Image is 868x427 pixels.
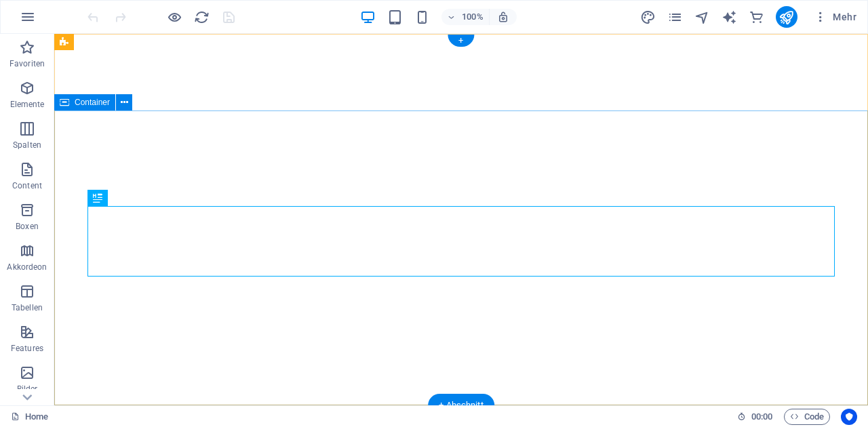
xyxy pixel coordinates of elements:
[16,221,39,232] p: Boxen
[640,9,656,25] i: Design (Strg+Alt+Y)
[7,262,47,272] p: Akkordeon
[166,9,182,25] button: Klicke hier, um den Vorschau-Modus zu verlassen
[776,6,797,28] button: publish
[761,411,763,422] span: :
[751,409,772,425] span: 00 00
[694,9,711,25] button: navigator
[193,9,210,25] button: reload
[441,9,490,25] button: 100%
[667,9,684,25] button: pages
[694,9,710,25] i: Navigator
[12,302,43,313] p: Tabellen
[10,99,45,110] p: Elemente
[428,394,494,417] div: + Abschnitt
[749,9,764,25] i: Commerce
[841,409,857,425] button: Usercentrics
[12,180,42,191] p: Content
[17,384,38,394] p: Bilder
[737,409,773,425] h6: Session-Zeit
[722,9,738,25] button: text_generator
[749,9,765,25] button: commerce
[13,140,41,150] p: Spalten
[667,9,683,25] i: Seiten (Strg+Alt+S)
[9,58,45,69] p: Favoriten
[194,9,210,25] i: Seite neu laden
[814,10,856,24] span: Mehr
[790,409,824,425] span: Code
[11,343,43,354] p: Features
[640,9,656,25] button: design
[75,98,110,106] span: Container
[462,9,484,25] h6: 100%
[497,11,509,23] i: Bei Größenänderung Zoomstufe automatisch an das gewählte Gerät anpassen.
[722,9,737,25] i: AI Writer
[784,409,830,425] button: Code
[778,9,794,25] i: Veröffentlichen
[808,6,862,28] button: Mehr
[11,409,48,425] a: Klick, um Auswahl aufzuheben. Doppelklick öffnet Seitenverwaltung
[448,35,474,47] div: +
